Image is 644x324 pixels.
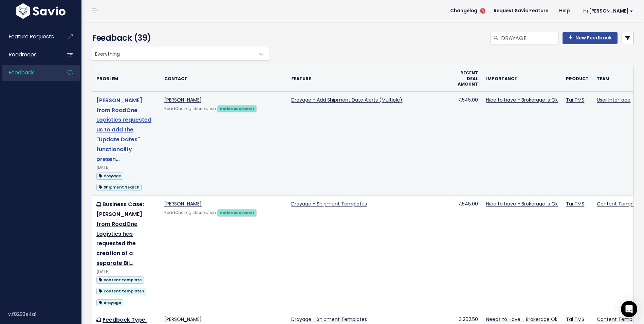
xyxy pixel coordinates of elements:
[92,47,255,60] span: Everything
[96,268,156,275] div: [DATE]
[575,6,639,16] a: Hi [PERSON_NAME]
[482,66,562,91] th: Importance
[2,65,56,80] a: Feedback
[566,96,584,103] a: Tai TMS
[597,316,642,323] a: Content Template
[96,287,146,295] a: content templates
[486,96,558,103] a: Nice to have - Brokerage is Ok
[220,106,255,111] strong: Active customer
[9,33,54,40] span: Feature Requests
[566,200,584,207] a: Tai TMS
[160,66,287,91] th: Contact
[597,96,630,103] a: User Interface
[164,210,216,215] a: RoadOne Logisticsolution
[92,66,160,91] th: Problem
[96,288,146,295] span: content templates
[554,6,575,16] a: Help
[96,96,151,163] a: [PERSON_NAME] from RoadOne Logistics requested us to add the "Update Dates" functionality presen…
[9,69,34,76] span: Feedback
[96,299,123,306] span: drayage
[287,66,453,91] th: Feature
[96,298,123,307] a: drayage
[488,6,554,16] a: Request Savio Feature
[164,316,202,323] a: [PERSON_NAME]
[96,184,142,191] span: Shipment Search
[486,200,558,207] a: Nice to have - Brokerage is Ok
[2,47,56,62] a: Roadmaps
[15,3,67,19] img: logo-white.9d6f32f41409.svg
[597,200,642,207] a: Content Template
[500,32,558,44] input: Search feedback...
[9,51,37,58] span: Roadmaps
[8,305,81,323] div: v.f8293e4a1
[96,164,156,171] div: [DATE]
[453,196,482,311] td: 7,545.00
[164,200,202,207] a: [PERSON_NAME]
[2,29,56,44] a: Feature Requests
[450,8,477,13] span: Changelog
[96,173,123,180] span: drayage
[92,47,269,60] span: Everything
[164,96,202,103] a: [PERSON_NAME]
[96,276,144,284] span: content template
[217,105,257,112] a: Active customer
[291,200,367,207] a: Drayage - Shipment Templates
[96,200,144,267] a: Business Case: [PERSON_NAME] from RoadOne Logistics has requested the creation of a separate Bil…
[291,96,402,103] a: Drayage - Add Shipment Date Alerts (Multiple)
[217,209,257,216] a: Active customer
[480,8,485,14] span: 5
[92,32,266,44] h4: Feedback (39)
[562,66,593,91] th: Product
[96,172,123,180] a: drayage
[583,8,633,14] span: Hi [PERSON_NAME]
[621,301,637,317] div: Open Intercom Messenger
[486,316,557,323] a: Needs to Have - Brokerage Ok
[453,91,482,195] td: 7,545.00
[220,210,255,215] strong: Active customer
[453,66,482,91] th: Recent deal amount
[563,32,618,44] a: New Feedback
[566,316,584,323] a: Tai TMS
[291,316,367,323] a: Drayage - Shipment Templates
[96,275,144,284] a: content template
[96,183,142,191] a: Shipment Search
[164,106,216,111] a: RoadOne Logisticsolution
